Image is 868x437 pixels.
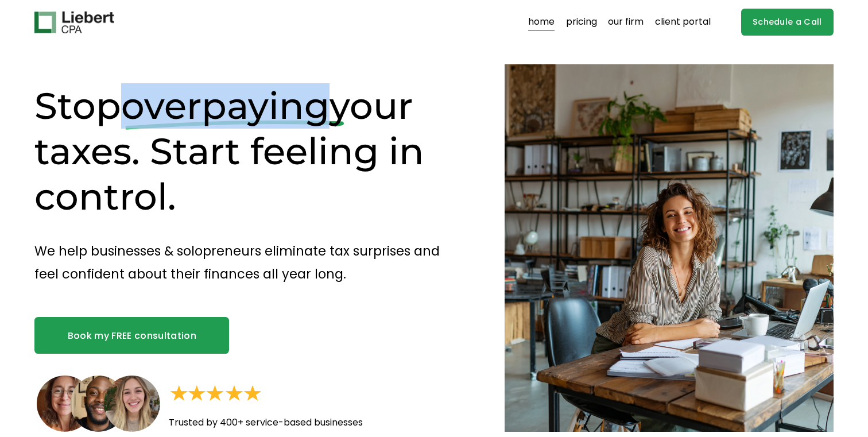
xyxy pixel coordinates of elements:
[741,9,834,36] a: Schedule a Call
[608,13,644,32] a: our firm
[34,83,464,219] h1: Stop your taxes. Start feeling in control.
[655,13,711,32] a: client portal
[169,415,431,431] p: Trusted by 400+ service-based businesses
[528,13,555,32] a: home
[566,13,597,32] a: pricing
[34,11,114,33] img: Liebert CPA
[34,239,464,286] p: We help businesses & solopreneurs eliminate tax surprises and feel confident about their finances...
[121,83,330,128] span: overpaying
[34,317,229,354] a: Book my FREE consultation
